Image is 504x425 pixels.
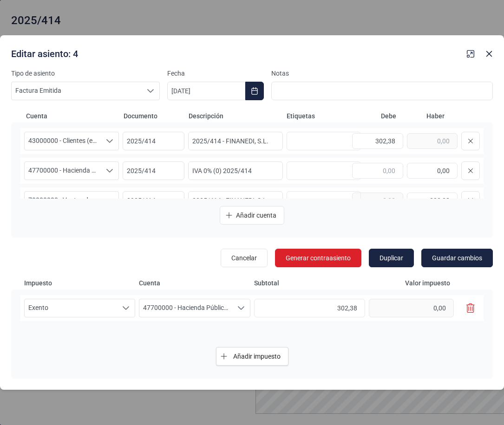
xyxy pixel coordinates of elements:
[101,192,118,209] div: Seleccione una cuenta
[233,352,281,361] span: Añadir impuesto
[380,253,403,263] span: Duplicar
[400,111,445,121] span: Haber
[352,163,403,179] input: 0,00
[421,249,493,267] button: Guardar cambios
[236,211,276,220] span: Añadir cuenta
[124,111,185,121] span: Documento
[245,82,264,100] button: Choose Date
[407,193,458,208] input: 0,00
[407,133,458,149] input: 0,00
[118,299,135,317] div: Seleccione un porcentaje
[352,133,403,149] input: 0,00
[220,206,284,225] button: Añadir cuenta
[139,278,250,288] span: Cuenta
[352,111,396,121] span: Debe
[232,299,250,317] div: Seleccione una cuenta
[139,299,232,317] span: 47700000 - Hacienda Pública. IVA repercutido
[25,132,101,150] span: 43000000 - Clientes (euros)
[369,299,454,317] input: 0,00
[24,278,135,288] span: Impuesto
[167,69,264,78] label: Fecha
[287,111,348,121] span: Etiquetas
[231,253,257,263] span: Cancelar
[254,278,365,288] span: Subtotal
[275,249,361,267] button: Generar contraasiento
[189,111,282,121] span: Descripción
[26,111,120,121] span: Cuenta
[369,249,414,267] button: Duplicar
[271,69,493,78] label: Notas
[254,299,365,317] input: 0,00
[286,253,351,263] span: Generar contraasiento
[369,278,459,288] span: Valor impuesto
[221,249,268,267] button: Cancelar
[12,82,142,100] span: Factura Emitida
[101,162,118,180] div: Seleccione una cuenta
[432,253,482,263] span: Guardar cambios
[216,347,288,366] button: Añadir impuesto
[352,193,403,208] input: 0,00
[101,132,118,150] div: Seleccione una cuenta
[407,163,458,179] input: 0,00
[25,192,101,209] span: 70000000 - Ventas de mercaderías
[25,162,101,180] span: 47700000 - Hacienda Pública. IVA repercutido
[7,44,463,60] div: Editar asiento: 4
[25,299,118,317] span: Exento
[11,69,160,78] label: Tipo de asiento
